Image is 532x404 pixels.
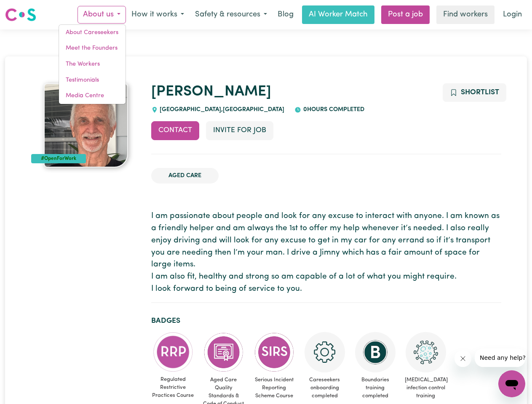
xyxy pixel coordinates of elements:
[151,121,199,140] button: Contact
[158,106,285,113] span: [GEOGRAPHIC_DATA] , [GEOGRAPHIC_DATA]
[153,332,193,372] img: CS Academy: Regulated Restrictive Practices course completed
[454,350,471,367] iframe: Close message
[59,40,126,56] a: Meet the Founders
[59,24,126,104] div: About us
[31,83,141,167] a: Kenneth's profile picture'#OpenForWork
[305,332,345,372] img: CS Academy: Careseekers Onboarding course completed
[78,6,126,24] button: About us
[151,168,219,184] li: Aged Care
[5,7,36,22] img: Careseekers logo
[436,5,495,24] a: Find workers
[151,210,501,295] p: I am passionate about people and look for any excuse to interact with anyone. I am known as a fri...
[381,5,430,24] a: Post a job
[151,372,195,403] span: Regulated Restrictive Practices Course
[31,154,86,163] div: #OpenForWork
[59,56,126,72] a: The Workers
[44,83,128,167] img: Kenneth
[498,5,527,24] a: Login
[203,332,244,372] img: CS Academy: Aged Care Quality Standards & Code of Conduct course completed
[254,332,294,372] img: CS Academy: Serious Incident Reporting Scheme course completed
[5,5,36,24] a: Careseekers logo
[353,372,397,404] span: Boundaries training completed
[5,6,51,13] span: Need any help?
[273,5,299,24] a: Blog
[461,89,499,96] span: Shortlist
[475,348,525,367] iframe: Message from company
[404,372,448,404] span: [MEDICAL_DATA] infection control training
[301,106,364,113] span: 0 hours completed
[443,83,506,102] button: Add to shortlist
[498,370,525,397] iframe: Button to launch messaging window
[126,6,190,24] button: How it works
[303,372,347,404] span: Careseekers onboarding completed
[151,316,501,325] h2: Badges
[406,332,446,372] img: CS Academy: COVID-19 Infection Control Training course completed
[59,72,126,88] a: Testimonials
[190,6,273,24] button: Safety & resources
[302,5,374,24] a: AI Worker Match
[206,121,273,140] button: Invite for Job
[151,85,271,99] a: [PERSON_NAME]
[252,372,296,404] span: Serious Incident Reporting Scheme Course
[59,25,126,41] a: About Careseekers
[59,88,126,104] a: Media Centre
[355,332,396,372] img: CS Academy: Boundaries in care and support work course completed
